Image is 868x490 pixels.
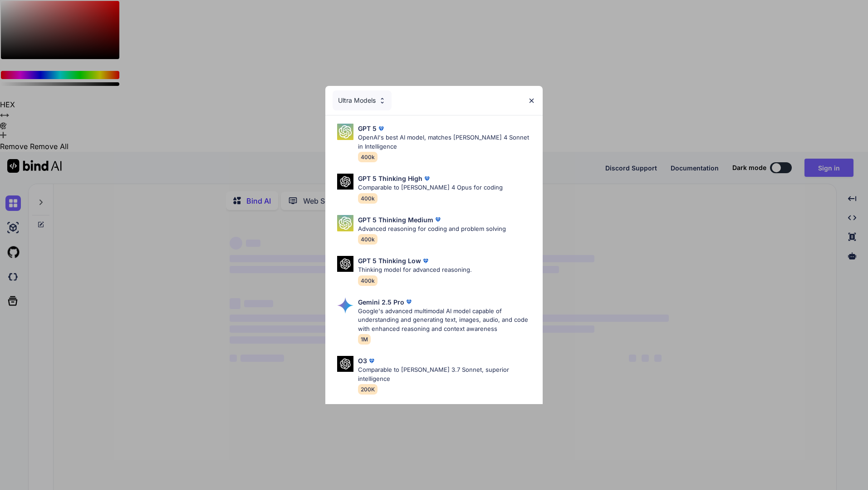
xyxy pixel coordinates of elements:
p: Advanced reasoning for coding and problem solving [358,225,506,234]
img: premium [404,297,413,306]
img: premium [422,174,432,183]
img: Pick Models [337,256,353,272]
img: premium [367,356,376,365]
p: GPT 5 Thinking Medium [358,215,433,225]
span: 400k [358,193,378,204]
img: Pick Models [337,215,353,231]
span: 200K [358,384,378,395]
p: GPT 5 Thinking Low [358,256,421,265]
p: Comparable to [PERSON_NAME] 4 Opus for coding [358,183,503,192]
img: premium [433,215,442,224]
img: premium [421,256,430,265]
span: 400k [358,275,378,286]
p: Gemini 2.5 Pro [358,297,404,307]
span: 400k [358,234,378,245]
p: GPT 5 Thinking High [358,174,422,183]
p: O3 [358,356,367,365]
span: 1M [358,334,371,345]
p: Google's advanced multimodal AI model capable of understanding and generating text, images, audio... [358,307,535,334]
p: Thinking model for advanced reasoning. [358,265,472,275]
img: Pick Models [337,174,353,190]
img: Pick Models [337,356,353,372]
img: Pick Models [337,297,353,314]
span: 400k [358,152,378,162]
p: Comparable to [PERSON_NAME] 3.7 Sonnet, superior intelligence [358,365,535,383]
